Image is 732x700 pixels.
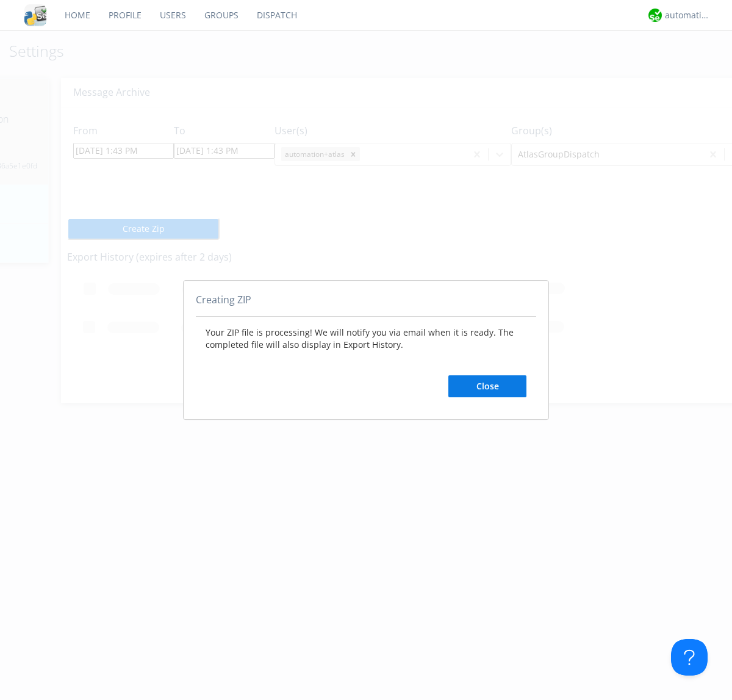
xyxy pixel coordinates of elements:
button: Close [448,375,526,397]
iframe: Toggle Customer Support [671,639,708,676]
div: abcd [183,280,549,420]
div: automation+atlas [665,9,711,21]
div: Your ZIP file is processing! We will notify you via email when it is ready. The completed file wi... [196,317,536,407]
div: Creating ZIP [196,293,536,317]
img: d2d01cd9b4174d08988066c6d424eccd [648,9,662,22]
img: cddb5a64eb264b2086981ab96f4c1ba7 [24,4,46,26]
